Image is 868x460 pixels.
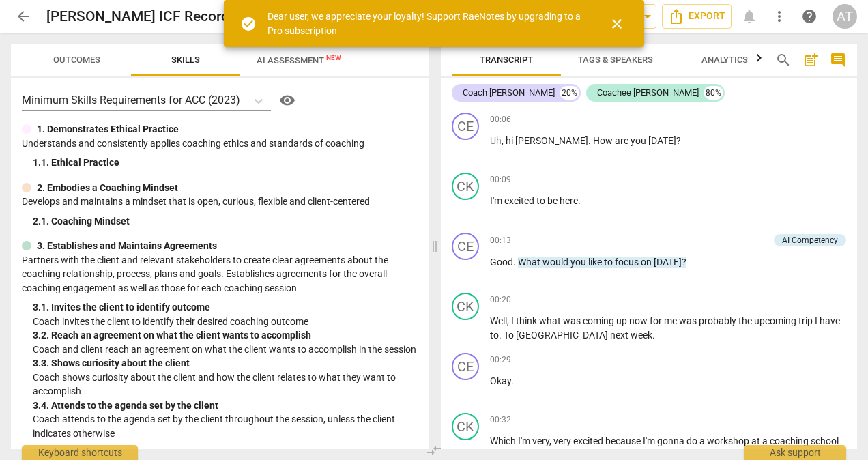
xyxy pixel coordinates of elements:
span: , [549,435,553,446]
span: help [801,8,818,25]
span: Tags & Speakers [578,55,653,65]
button: Help [276,89,298,111]
span: probably [699,315,738,326]
span: Well [490,315,507,326]
div: 80% [704,86,723,100]
span: 00:29 [490,354,511,366]
span: , [502,135,506,146]
span: ? [682,257,686,268]
span: . [588,135,593,146]
span: comment [830,52,846,68]
div: Change speaker [452,293,479,320]
span: How [593,135,615,146]
span: 00:32 [490,414,511,426]
span: week [631,330,652,341]
span: Which [490,435,518,446]
div: 1. 1. Ethical Practice [33,156,418,170]
span: are [615,135,631,146]
div: Change speaker [452,413,479,440]
span: I'm [643,435,657,446]
span: would [542,257,570,268]
p: Coach and client reach an agreement on what the client wants to accomplish in the session [33,343,418,357]
span: coaching [770,435,811,446]
span: Okay [490,375,511,386]
a: Help [271,89,298,111]
span: excited [573,435,605,446]
span: gonna [657,435,686,446]
div: Change speaker [452,113,479,140]
span: was [679,315,699,326]
p: 1. Demonstrates Ethical Practice [37,122,179,136]
a: Help [797,4,822,29]
span: [DATE] [648,135,676,146]
span: now [629,315,650,326]
span: have [820,315,840,326]
h2: [PERSON_NAME] ICF Recording [DATE] [46,8,296,25]
span: Skills [171,55,200,65]
span: hi [506,135,515,146]
span: think [516,315,539,326]
div: Change speaker [452,233,479,260]
span: search [775,52,792,68]
button: Search [772,49,794,71]
span: do [686,435,699,446]
div: 3. 4. Attends to the agenda set by the client [33,399,418,413]
span: Analytics [701,55,748,65]
div: 3. 1. Invites the client to identify outcome [33,300,418,315]
span: , [507,315,511,326]
span: AI Assessment [257,55,341,66]
span: for [650,315,664,326]
span: close [609,16,625,32]
p: Coach shows curiosity about the client and how the client relates to what they want to accomplish [33,371,418,399]
p: 3. Establishes and Maintains Agreements [37,239,217,253]
span: more_vert [771,8,787,25]
span: focus [615,257,641,268]
button: Add summary [800,49,822,71]
span: Good [490,257,513,268]
span: coming [583,315,616,326]
button: Export [662,4,732,29]
a: Pro subscription [267,25,337,36]
span: to [536,195,547,206]
p: Understands and consistently applies coaching ethics and standards of coaching [22,136,418,151]
div: Change speaker [452,353,479,380]
span: what [539,315,563,326]
div: Coachee [PERSON_NAME] [597,86,699,100]
div: 3. 2. Reach an agreement on what the client wants to accomplish [33,328,418,343]
p: Coach attends to the agenda set by the client throughout the session, unless the client indicates... [33,412,418,440]
span: Outcomes [53,55,100,65]
span: ? [676,135,681,146]
span: check_circle [240,16,257,32]
span: to [604,257,615,268]
span: a [699,435,707,446]
span: next [610,330,631,341]
button: Close [601,8,633,40]
span: Transcript [480,55,533,65]
span: arrow_back [15,8,31,25]
div: Keyboard shortcuts [22,445,138,460]
button: AT [833,4,857,29]
p: Coach invites the client to identify their desired coaching outcome [33,315,418,329]
span: very [553,435,573,446]
p: Develops and maintains a mindset that is open, curious, flexible and client-centered [22,195,418,209]
span: very [532,435,549,446]
span: me [664,315,679,326]
span: arrow_drop_down [639,8,656,25]
div: Coach [PERSON_NAME] [463,86,555,100]
span: [PERSON_NAME] [515,135,588,146]
span: 00:09 [490,174,511,186]
div: 2. 1. Coaching Mindset [33,214,418,229]
span: at [751,435,762,446]
span: . [578,195,581,206]
div: Dear user, we appreciate your loyalty! Support RaeNotes by upgrading to a [267,10,584,38]
span: workshop [707,435,751,446]
span: 00:20 [490,294,511,306]
p: Partners with the client and relevant stakeholders to create clear agreements about the coaching ... [22,253,418,296]
span: post_add [802,52,819,68]
span: Filler word [490,135,502,146]
div: AI Competency [782,234,838,246]
span: To [504,330,516,341]
p: Minimum Skills Requirements for ACC (2023) [22,92,240,108]
span: like [588,257,604,268]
